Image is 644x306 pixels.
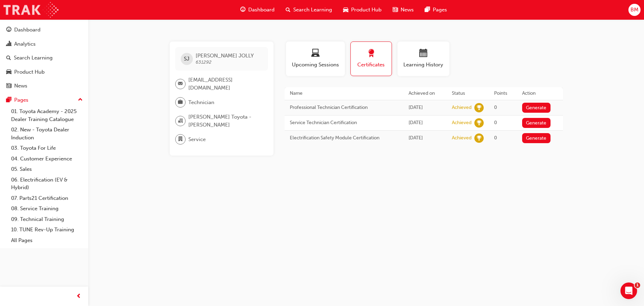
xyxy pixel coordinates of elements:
button: BM [628,4,641,16]
span: news-icon [393,6,398,14]
span: pages-icon [6,97,11,103]
a: 04. Customer Experience [8,154,86,164]
span: Upcoming Sessions [291,61,340,69]
span: laptop-icon [311,49,320,58]
span: email-icon [178,80,183,89]
span: Certificates [356,61,386,69]
a: 10. TUNE Rev-Up Training [8,224,86,235]
span: Service [188,136,206,143]
a: guage-iconDashboard [235,3,280,17]
th: Achieved on [403,87,447,100]
th: Name [285,87,403,100]
span: 631292 [196,59,212,65]
span: SJ [184,55,189,63]
a: 01. Toyota Academy - 2025 Dealer Training Catalogue [8,106,86,124]
th: Action [517,87,563,100]
td: Professional Technician Certification [285,100,403,115]
button: Learning History [397,41,449,76]
td: Service Technician Certification [285,115,403,130]
a: 06. Electrification (EV & Hybrid) [8,175,86,193]
span: [PERSON_NAME] Toyota - [PERSON_NAME] [188,113,262,129]
div: Search Learning [14,54,53,62]
span: [PERSON_NAME] JOLLY [196,53,254,59]
a: Search Learning [3,52,86,64]
a: All Pages [8,235,86,246]
a: 02. New - Toyota Dealer Induction [8,124,86,143]
div: Achieved [452,120,472,126]
button: DashboardAnalyticsSearch LearningProduct HubNews [3,22,86,94]
button: Generate [522,133,551,143]
a: car-iconProduct Hub [338,3,387,17]
button: Generate [522,118,551,128]
span: guage-icon [6,27,11,33]
span: guage-icon [240,6,245,14]
span: search-icon [6,55,11,61]
span: organisation-icon [178,117,183,126]
span: chart-icon [6,41,11,47]
div: Achieved [452,135,472,141]
a: pages-iconPages [419,3,453,17]
span: News [401,6,414,14]
div: Pages [14,96,28,104]
a: 03. Toyota For Life [8,143,86,154]
span: prev-icon [76,292,81,301]
a: 07. Parts21 Certification [8,193,86,204]
a: 05. Sales [8,164,86,175]
img: Trak [3,2,59,18]
span: Wed May 15 2024 09:30:00 GMT+0930 (Australian Central Standard Time) [409,120,423,126]
iframe: Intercom live chat [620,282,637,299]
a: search-iconSearch Learning [280,3,338,17]
span: car-icon [6,69,11,75]
span: award-icon [367,49,375,58]
span: Product Hub [351,6,382,14]
span: 0 [494,135,497,141]
span: search-icon [286,6,290,14]
span: car-icon [343,6,348,14]
span: Pages [433,6,447,14]
span: Wed May 15 2024 09:30:00 GMT+0930 (Australian Central Standard Time) [409,135,423,141]
span: Search Learning [293,6,332,14]
span: 0 [494,120,497,126]
a: Analytics [3,38,86,50]
div: Product Hub [14,68,45,76]
span: calendar-icon [419,49,428,58]
span: Learning History [403,61,444,69]
span: learningRecordVerb_ACHIEVE-icon [474,103,484,112]
span: [EMAIL_ADDRESS][DOMAIN_NAME] [188,76,262,92]
span: news-icon [6,83,11,89]
button: Upcoming Sessions [286,41,345,76]
button: Generate [522,103,551,113]
th: Status [447,87,489,100]
button: Pages [3,94,86,106]
a: News [3,80,86,92]
a: 08. Service Training [8,203,86,214]
a: Dashboard [3,24,86,36]
span: 0 [494,104,497,110]
span: Dashboard [248,6,275,14]
a: 09. Technical Training [8,214,86,225]
span: pages-icon [425,6,430,14]
div: Achieved [452,104,472,111]
span: BM [630,6,638,14]
a: Product Hub [3,66,86,78]
button: Certificates [350,41,392,76]
div: Dashboard [14,26,41,34]
span: 1 [635,282,640,288]
td: Electrification Safety Module Certification [285,130,403,146]
th: Points [489,87,517,100]
div: Analytics [14,40,36,48]
span: department-icon [178,135,183,144]
span: Technician [188,99,214,106]
span: learningRecordVerb_ACHIEVE-icon [474,118,484,128]
span: learningRecordVerb_ACHIEVE-icon [474,133,484,143]
div: News [14,82,27,90]
span: up-icon [78,95,83,104]
span: briefcase-icon [178,98,183,107]
a: news-iconNews [387,3,419,17]
span: Thu Sep 12 2024 08:40:05 GMT+0930 (Australian Central Standard Time) [409,104,423,110]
